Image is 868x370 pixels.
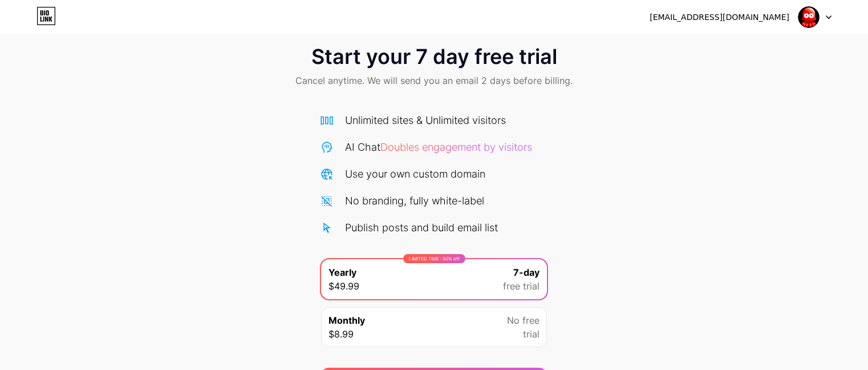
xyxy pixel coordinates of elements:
div: Publish posts and build email list [345,220,498,235]
div: Use your own custom domain [345,166,485,182]
span: trial [523,327,540,341]
span: $49.99 [328,279,359,293]
div: AI Chat [345,139,532,155]
div: No branding, fully white-label [345,193,484,208]
span: Start your 7 day free trial [311,45,557,68]
span: Doubles engagement by visitors [380,141,532,153]
div: [EMAIL_ADDRESS][DOMAIN_NAME] [650,11,789,23]
span: 7-day [513,266,540,279]
span: No free [507,313,540,327]
span: Monthly [328,313,365,327]
div: LIMITED TIME : 50% off [403,254,465,263]
span: free trial [503,279,540,293]
span: Cancel anytime. We will send you an email 2 days before billing. [295,74,573,87]
span: $8.99 [328,327,354,341]
span: Yearly [328,266,356,279]
div: Unlimited sites & Unlimited visitors [345,112,506,128]
img: grabz [798,6,820,28]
